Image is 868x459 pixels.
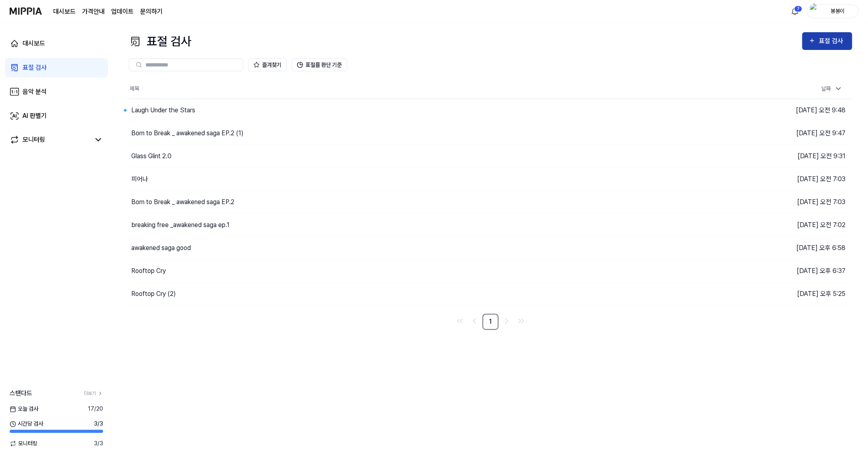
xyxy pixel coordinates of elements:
div: 7 [794,6,802,12]
td: [DATE] 오전 7:03 [671,190,852,213]
a: 문의하기 [140,7,163,17]
button: 표절률 판단 기준 [291,58,347,71]
span: 3 / 3 [94,420,103,428]
a: Go to first page [453,314,466,327]
nav: pagination [129,314,852,330]
div: AI 판별기 [23,111,47,121]
div: Rooftop Cry [131,266,166,276]
td: [DATE] 오전 7:02 [671,213,852,236]
td: [DATE] 오전 9:47 [671,122,852,145]
button: 표절 검사 [802,32,852,50]
td: [DATE] 오후 5:25 [671,282,852,305]
button: 알림7 [788,5,801,18]
a: 더보기 [84,390,103,397]
td: [DATE] 오전 9:31 [671,145,852,167]
td: [DATE] 오전 7:03 [671,167,852,190]
div: Rooftop Cry (2) [131,289,176,299]
div: 날짜 [818,82,845,95]
span: 오늘 검사 [10,405,38,413]
div: 표절 검사 [23,63,47,72]
img: 알림 [790,6,800,16]
div: Born to Break _ awakened saga EP.2 (1) [131,128,244,138]
div: 피어나 [131,174,148,184]
a: 대시보드 [53,7,76,17]
span: 17 / 20 [88,405,103,413]
div: breaking free _awakened saga ep.1 [131,220,229,230]
a: 업데이트 [111,7,134,17]
div: awakened saga good [131,243,191,253]
a: Go to previous page [468,314,481,327]
img: profile [810,3,819,19]
div: Glass Glint 2.0 [131,151,172,161]
td: [DATE] 오전 9:48 [671,99,852,122]
div: 표절 검사 [129,32,191,50]
div: 표절 검사 [818,36,845,46]
td: [DATE] 오후 6:37 [671,259,852,282]
a: Go to last page [515,314,527,327]
button: 즐겨찾기 [248,58,287,71]
span: 모니터링 [10,439,37,448]
div: 음악 분석 [23,87,47,97]
div: 대시보드 [23,39,45,48]
div: 봉봉이 [822,6,853,15]
span: 3 / 3 [94,439,103,448]
a: 표절 검사 [5,58,108,77]
a: Go to next page [500,314,513,327]
div: Laugh Under the Stars [131,105,195,115]
a: 모니터링 [10,135,90,145]
span: 스탠다드 [10,389,32,398]
th: 제목 [129,79,671,99]
a: 1 [482,314,498,330]
div: Born to Break _ awakened saga EP.2 [131,197,234,207]
span: 시간당 검사 [10,420,43,428]
a: 음악 분석 [5,82,108,101]
div: 모니터링 [23,135,45,145]
button: 가격안내 [82,7,105,17]
a: AI 판별기 [5,106,108,126]
a: 대시보드 [5,34,108,53]
td: [DATE] 오후 6:58 [671,236,852,259]
button: profile봉봉이 [807,4,858,18]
